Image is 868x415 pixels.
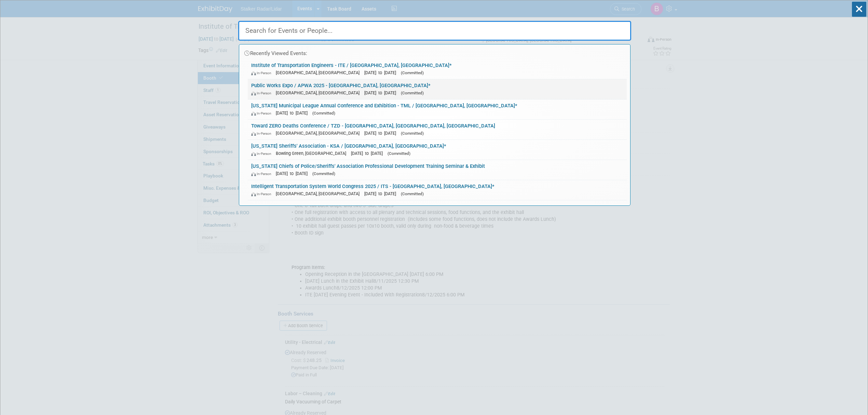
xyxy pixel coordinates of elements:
[248,140,627,160] a: [US_STATE] Sheriffs' Association - KSA / [GEOGRAPHIC_DATA], [GEOGRAPHIC_DATA]* In-Person Bowling ...
[251,151,274,156] span: In-Person
[351,151,386,156] span: [DATE] to [DATE]
[276,70,363,75] span: [GEOGRAPHIC_DATA], [GEOGRAPHIC_DATA]
[401,70,424,75] span: (Committed)
[276,191,363,196] span: [GEOGRAPHIC_DATA], [GEOGRAPHIC_DATA]
[364,131,399,136] span: [DATE] to [DATE]
[251,192,274,196] span: In-Person
[276,171,311,176] span: [DATE] to [DATE]
[248,180,627,200] a: Intelligent Transportation System World Congress 2025 / ITS - [GEOGRAPHIC_DATA], [GEOGRAPHIC_DATA...
[248,160,627,180] a: [US_STATE] Chiefs of Police/Sheriffs' Association Professional Development Training Seminar & Exh...
[251,91,274,95] span: In-Person
[401,91,424,95] span: (Committed)
[401,191,424,196] span: (Committed)
[248,59,627,79] a: Institute of Transportation Engineers - ITE / [GEOGRAPHIC_DATA], [GEOGRAPHIC_DATA]* In-Person [GE...
[251,172,274,176] span: In-Person
[238,21,631,41] input: Search for Events or People...
[401,131,424,136] span: (Committed)
[364,191,399,196] span: [DATE] to [DATE]
[312,171,335,176] span: (Committed)
[364,90,399,95] span: [DATE] to [DATE]
[276,90,363,95] span: [GEOGRAPHIC_DATA], [GEOGRAPHIC_DATA]
[248,120,627,139] a: Toward ZERO Deaths Conference / TZD - [GEOGRAPHIC_DATA], [GEOGRAPHIC_DATA], [GEOGRAPHIC_DATA] In-...
[248,79,627,99] a: Public Works Expo / APWA 2025 - [GEOGRAPHIC_DATA], [GEOGRAPHIC_DATA]* In-Person [GEOGRAPHIC_DATA]...
[251,71,274,75] span: In-Person
[251,111,274,116] span: In-Person
[388,151,410,156] span: (Committed)
[364,70,399,75] span: [DATE] to [DATE]
[251,131,274,136] span: In-Person
[276,110,311,116] span: [DATE] to [DATE]
[248,99,627,119] a: [US_STATE] Municipal League Annual Conference and Exhibition - TML / [GEOGRAPHIC_DATA], [GEOGRAPH...
[312,111,335,116] span: (Committed)
[276,131,363,136] span: [GEOGRAPHIC_DATA], [GEOGRAPHIC_DATA]
[243,44,627,59] div: Recently Viewed Events:
[276,151,350,156] span: Bowling Green, [GEOGRAPHIC_DATA]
